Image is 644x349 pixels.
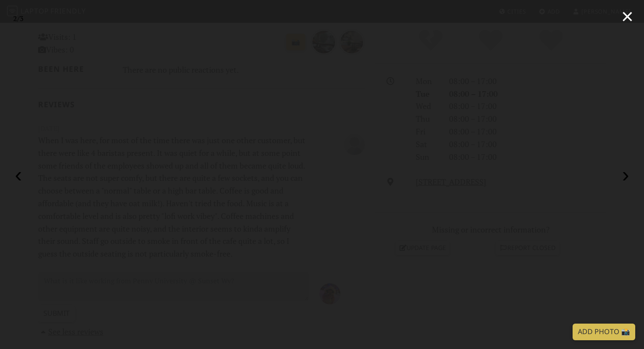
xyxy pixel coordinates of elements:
[13,14,17,23] span: 2
[9,165,28,184] button: ‹
[573,324,635,340] a: Add Photo 📸
[616,165,635,184] button: ›
[13,13,24,25] div: /
[618,7,637,26] button: ×
[20,14,24,23] span: 3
